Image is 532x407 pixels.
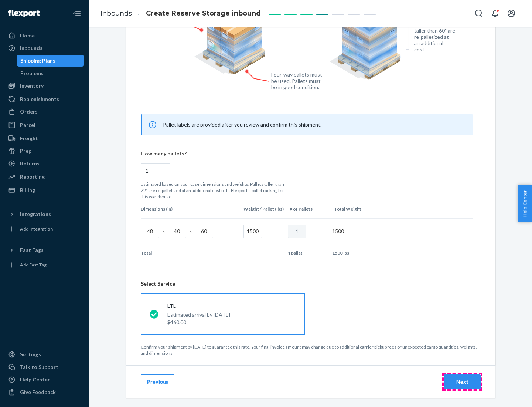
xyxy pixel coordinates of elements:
a: Add Integration [4,223,84,235]
div: Integrations [20,211,51,218]
p: LTL [167,302,230,310]
button: Next [444,374,481,389]
a: Freight [4,132,84,144]
div: Prep [20,147,31,155]
div: Inbounds [20,44,42,52]
a: Inventory [4,80,84,92]
td: Total [141,244,241,262]
div: Reporting [20,173,45,181]
div: Returns [20,160,40,167]
button: Give Feedback [4,386,84,398]
div: Talk to Support [20,363,58,371]
p: How many pallets? [141,150,473,157]
div: Inventory [20,82,44,90]
p: Estimated arrival by [DATE] [167,311,230,319]
p: Confirm your shipment by [DATE] to guarantee this rate. Your final invoice amount may change due ... [141,344,481,356]
a: Inbounds [4,42,84,54]
div: Shipping Plans [20,57,55,64]
p: x [162,228,165,235]
a: Help Center [4,374,84,386]
button: Previous [141,374,174,389]
p: Estimated based on your case dimensions and weights. Pallets taller than 72” are re-palletized at... [141,181,289,200]
button: Fast Tags [4,244,84,256]
div: Help Center [20,376,50,383]
button: Help Center [518,185,532,222]
div: Billing [20,186,35,194]
ol: breadcrumbs [95,3,267,24]
th: Dimensions (in) [141,200,241,218]
a: Home [4,30,84,41]
div: Replenishments [20,95,59,103]
a: Inbounds [100,9,132,17]
div: Give Feedback [20,388,56,396]
a: Replenishments [4,93,84,105]
a: Parcel [4,119,84,131]
span: 1500 [332,228,344,234]
a: Add Fast Tag [4,259,84,271]
a: Returns [4,158,84,169]
button: Open Search Box [471,6,486,21]
a: Shipping Plans [17,55,85,67]
th: # of Pallets [287,200,331,218]
button: Integrations [4,208,84,220]
p: x [189,228,192,235]
span: Create Reserve Storage inbound [146,9,261,17]
div: Add Integration [20,226,53,232]
div: Problems [20,70,44,77]
th: Total Weight [331,200,375,218]
a: Orders [4,106,84,118]
header: Select Service [141,280,481,287]
div: Home [20,32,35,39]
a: Talk to Support [4,361,84,373]
a: Problems [17,67,85,79]
a: Settings [4,349,84,360]
td: 1 pallet [285,244,329,262]
figcaption: Four-way pallets must be used. Pallets must be in good condition. [271,71,323,90]
div: Next [450,378,474,386]
div: Parcel [20,121,35,129]
img: Flexport logo [8,10,40,17]
button: Open account menu [504,6,519,21]
button: Close Navigation [69,6,84,21]
p: $460.00 [167,319,230,326]
th: Weight / Pallet (lbs) [241,200,287,218]
div: Settings [20,351,41,358]
a: Billing [4,184,84,196]
a: Reporting [4,171,84,183]
div: Orders [20,108,38,115]
td: 1500 lbs [329,244,374,262]
a: Prep [4,145,84,157]
div: Freight [20,135,38,142]
span: Pallet labels are provided after you review and confirm this shipment. [163,121,321,128]
div: Add Fast Tag [20,262,47,268]
div: Fast Tags [20,246,44,254]
button: Open notifications [488,6,502,21]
